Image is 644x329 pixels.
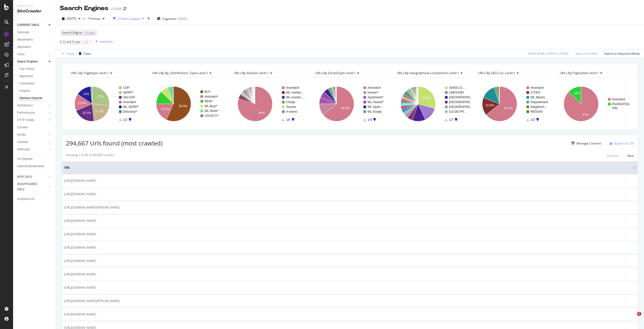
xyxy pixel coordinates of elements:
[64,205,120,210] span: [URL][DOMAIN_NAME][PERSON_NAME]
[70,69,140,77] h4: URLs By pagetype Level 1
[570,140,601,146] button: Manage Columns
[60,4,108,13] div: Search Engines
[205,104,217,108] text: WL-Buy/*
[368,118,372,122] text: 1/4
[71,71,109,75] span: URLs By pagetype Level 1
[233,69,303,77] h4: URLs By Keyfact Level 1
[17,103,33,108] div: Distribution
[17,139,47,145] a: Outlinks
[87,16,101,21] span: Previous
[17,4,52,8] div: Analytics
[17,44,52,50] a: Segments
[615,141,634,145] div: Export as CSV
[64,165,632,170] span: URL
[151,69,222,77] h4: URLs By by_Distribution_Type Level 1
[17,22,47,28] a: CURRENT URLS
[392,82,471,126] div: A chart.
[66,139,163,147] span: 294,667 Urls found (most crawled)
[123,118,127,122] text: 1/2
[152,71,208,75] span: URLs By by_Distribution_Type Level 1
[17,139,28,145] div: Outlinks
[161,108,170,111] text: 18.3%
[612,106,618,110] text: URL
[84,38,89,45] span: Yes
[259,111,265,115] text: 80%
[449,96,480,99] text: [GEOGRAPHIC_DATA]
[473,82,552,126] svg: A chart.
[83,111,91,115] text: 20.3%
[64,192,96,197] span: [URL][DOMAIN_NAME]
[205,100,213,103] text: RENT
[422,96,430,100] text: 29.4%
[577,141,601,145] div: Manage Columns
[555,82,634,126] svg: A chart.
[17,132,47,137] a: Inlinks
[205,109,219,113] text: WL-Rent/*
[60,15,83,23] button: [DATE]
[62,30,82,35] span: Search Engine
[178,17,187,21] div: [DATE]
[612,102,630,106] text: PAGINATED-
[17,182,43,192] div: DISAPPEARED URLS
[637,312,641,316] span: 1
[123,105,139,109] text: WL-SERP/*
[229,82,308,126] div: A chart.
[66,82,145,126] svg: A chart.
[478,71,515,75] span: URLs By GEO-LVL Level 1
[123,91,133,94] text: SERP/*
[64,258,96,263] span: [URL][DOMAIN_NAME]
[60,49,74,57] button: Apply
[17,52,47,57] a: Visits
[97,95,103,98] text: 27%
[17,110,47,115] a: Performance
[531,110,542,113] text: REGION
[83,30,85,35] span: =
[234,71,269,75] span: URLs By Keyfact Level 1
[477,69,548,77] h4: URLs By GEO-LVL Level 1
[110,6,121,11] div: LICOM
[123,86,129,89] text: CDP
[19,66,52,72] a: Top Charts
[368,110,382,113] text: WL-Empty
[607,153,619,159] button: Previous
[123,100,136,104] text: #nomatch
[449,86,465,89] text: SANS-LO…
[575,51,598,56] div: - Visits ( 0 on N/A )
[17,30,52,35] a: Overview
[341,106,350,110] text: 64.2%
[286,96,304,99] text: WL-numbe…
[17,174,32,180] div: NEW URLS
[67,51,74,56] div: Apply
[123,110,137,113] text: Directory/*
[531,105,547,109] text: Neighborh…
[64,178,96,183] span: [URL][DOMAIN_NAME]
[111,15,146,23] button: 2 Filters Applied
[528,51,568,56] div: 99.99 % URLs ( 295K on 295K )
[205,114,219,117] text: LEGACY/*
[118,17,140,21] div: 2 Filters Applied
[87,15,107,23] button: Previous
[17,59,47,64] a: Search Engines
[531,91,540,94] text: CITIES
[17,117,47,123] a: HTTP Codes
[205,90,211,94] text: BUY
[64,312,96,317] span: [URL][DOMAIN_NAME]
[17,164,52,169] a: Explorer Bookmarks
[60,39,80,44] span: In Crawl Scope
[17,132,26,137] div: Inlinks
[64,285,96,290] span: [URL][DOMAIN_NAME]
[17,156,52,162] a: Url Explorer
[93,39,113,45] button: Add Filter
[612,98,625,101] text: #nomatch
[123,7,126,11] div: arrow-right-arrow-left
[19,88,52,94] a: Insights
[64,232,96,237] span: [URL][DOMAIN_NAME]
[17,30,29,35] div: Overview
[17,196,35,202] div: Analysis Info
[147,82,226,126] div: A chart.
[531,118,535,122] text: 1/2
[17,37,33,42] div: Movements
[574,92,580,95] text: 13%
